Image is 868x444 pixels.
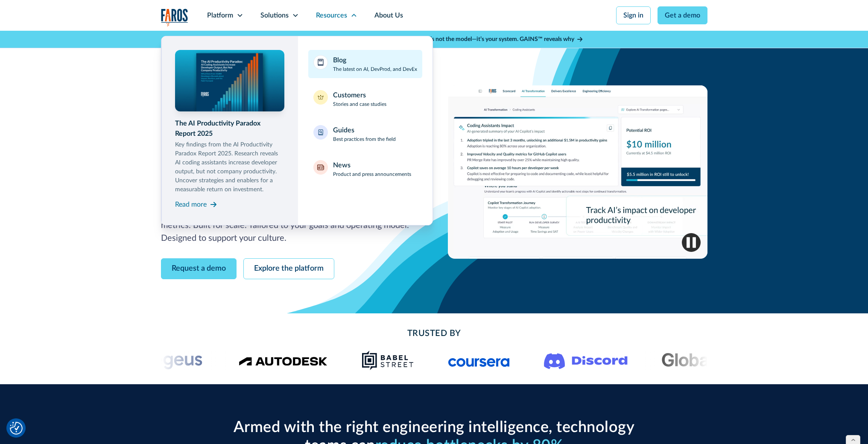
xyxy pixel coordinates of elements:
[260,10,289,20] div: Solutions
[616,6,651,24] a: Sign in
[308,155,422,183] a: NewsProduct and press announcements
[448,353,510,367] img: Logo of the online learning platform Coursera.
[333,55,346,65] div: Blog
[658,6,707,24] a: Get a demo
[333,65,417,73] p: The latest on AI, DevProd, and DevEx
[362,350,414,371] img: Babel Street logo png
[175,199,207,210] div: Read more
[161,258,237,279] a: Request a demo
[239,354,327,366] img: Logo of the design software company Autodesk.
[175,140,284,194] p: Key findings from the AI Productivity Paradox Report 2025. Research reveals AI coding assistants ...
[308,85,422,113] a: CustomersStories and case studies
[333,125,354,135] div: Guides
[175,50,284,211] a: The AI Productivity Paradox Report 2025Key findings from the AI Productivity Paradox Report 2025....
[544,351,628,369] img: Logo of the communication platform Discord.
[10,422,23,435] img: Revisit consent button
[161,31,707,225] nav: Resources
[175,118,284,139] div: The AI Productivity Paradox Report 2025
[333,170,411,178] p: Product and press announcements
[308,120,422,148] a: GuidesBest practices from the field
[207,10,233,20] div: Platform
[10,422,23,435] button: Cookie Settings
[333,90,366,100] div: Customers
[243,258,334,279] a: Explore the platform
[316,10,347,20] div: Resources
[682,233,701,252] img: Pause video
[308,50,422,78] a: BlogThe latest on AI, DevProd, and DevEx
[161,9,188,26] img: Logo of the analytics and reporting company Faros.
[333,135,396,143] p: Best practices from the field
[333,100,386,108] p: Stories and case studies
[333,160,351,170] div: News
[229,327,639,340] h2: Trusted By
[161,9,188,26] a: home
